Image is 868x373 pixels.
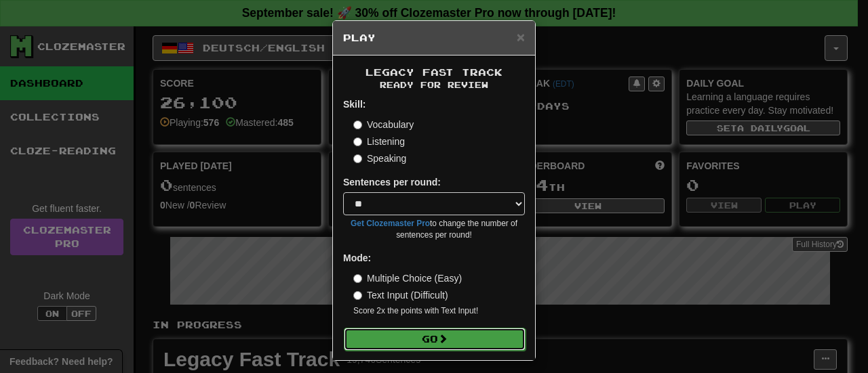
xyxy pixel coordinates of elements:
[343,175,441,189] label: Sentences per round:
[343,79,525,91] small: Ready for Review
[353,288,448,302] label: Text Input (Difficult)
[353,152,406,165] label: Speaking
[353,271,462,285] label: Multiple Choice (Easy)
[343,253,371,263] strong: Mode:
[353,305,525,317] small: Score 2x the points with Text Input !
[366,66,502,78] span: Legacy Fast Track
[353,291,362,300] input: Text Input (Difficult)
[517,30,525,44] button: Close
[351,219,430,228] a: Get Clozemaster Pro
[343,31,525,45] h5: Play
[353,274,362,283] input: Multiple Choice (Easy)
[353,135,405,148] label: Listening
[353,137,362,146] input: Listening
[517,29,525,45] span: ×
[344,328,526,351] button: Go
[343,99,366,110] strong: Skill:
[353,154,362,163] input: Speaking
[353,118,414,131] label: Vocabulary
[343,218,525,241] small: to change the number of sentences per round!
[353,120,362,129] input: Vocabulary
